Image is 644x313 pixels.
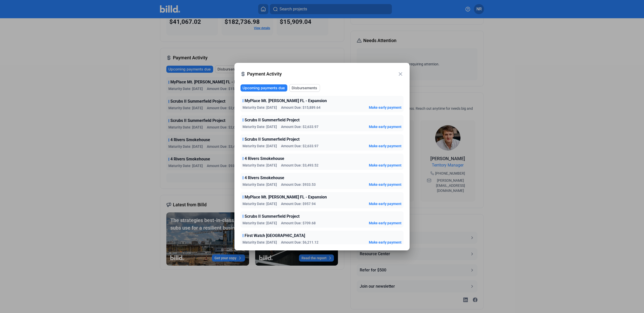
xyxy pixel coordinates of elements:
[245,98,327,104] span: MyPlace Mt. [PERSON_NAME] FL - Expansion
[369,220,401,226] button: Make early payment
[281,201,316,206] span: Amount Due: $957.94
[369,163,401,168] button: Make early payment
[281,163,318,168] span: Amount Due: $3,493.52
[243,143,277,149] span: Maturity Date: [DATE]
[240,84,287,91] button: Upcoming payments due
[245,213,299,219] span: Scrubs II Summerfield Project
[369,182,401,187] button: Make early payment
[247,70,397,78] span: Payment Activity
[245,194,327,200] span: MyPlace Mt. [PERSON_NAME] FL - Expansion
[281,105,320,110] span: Amount Due: $15,889.64
[292,85,317,90] span: Disbursements
[369,105,401,110] button: Make early payment
[281,143,318,149] span: Amount Due: $2,633.97
[245,136,299,142] span: Scrubs II Summerfield Project
[245,175,284,181] span: 4 Rivers Smokehouse
[369,201,401,206] button: Make early payment
[243,201,277,206] span: Maturity Date: [DATE]
[243,182,277,187] span: Maturity Date: [DATE]
[245,156,284,162] span: 4 Rivers Smokehouse
[245,233,305,239] span: First Watch [GEOGRAPHIC_DATA]
[243,124,277,129] span: Maturity Date: [DATE]
[281,124,318,129] span: Amount Due: $2,633.97
[243,105,277,110] span: Maturity Date: [DATE]
[369,124,401,129] button: Make early payment
[243,85,285,90] span: Upcoming payments due
[369,143,401,149] button: Make early payment
[397,71,404,77] mat-icon: close
[243,220,277,226] span: Maturity Date: [DATE]
[243,163,277,168] span: Maturity Date: [DATE]
[281,220,316,226] span: Amount Due: $709.68
[243,240,277,245] span: Maturity Date: [DATE]
[281,182,316,187] span: Amount Due: $933.53
[245,117,299,123] span: Scrubs II Summerfield Project
[289,84,320,92] button: Disbursements
[281,240,318,245] span: Amount Due: $6,211.12
[369,240,401,245] button: Make early payment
